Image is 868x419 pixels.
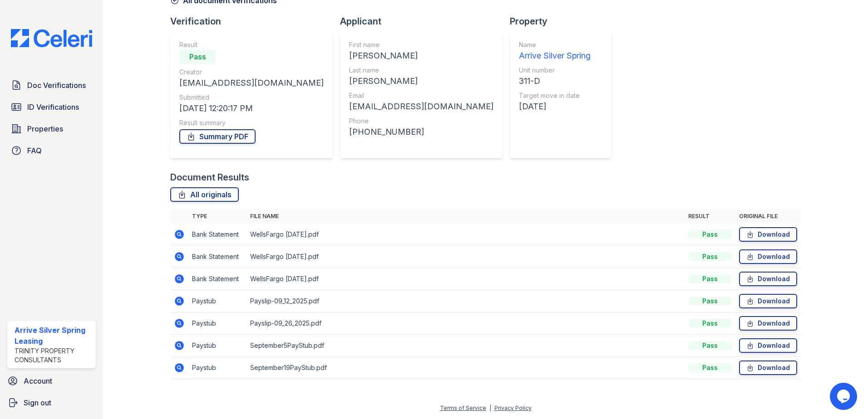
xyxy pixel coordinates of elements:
a: Download [739,272,797,286]
span: Account [24,375,52,386]
a: Terms of Service [440,404,486,411]
div: Arrive Silver Spring Leasing [15,325,92,346]
a: Download [739,338,797,353]
td: WellsFargo [DATE].pdf [247,268,685,290]
div: [PERSON_NAME] [349,75,493,88]
td: WellsFargo [DATE].pdf [247,224,685,246]
span: Doc Verifications [27,80,86,91]
a: Sign out [4,394,99,412]
div: Last name [349,66,493,75]
div: Pass [688,363,732,372]
div: Property [510,15,619,28]
a: Account [4,372,99,390]
div: Pass [688,341,732,350]
div: Creator [179,68,324,77]
a: Properties [7,120,96,138]
td: Payslip-09_26_2025.pdf [247,312,685,335]
td: Bank Statement [188,246,247,268]
span: FAQ [27,145,42,156]
a: All originals [170,187,239,202]
td: Paystub [188,290,247,312]
td: September19PayStub.pdf [247,357,685,379]
div: Applicant [340,15,510,28]
div: Target move in date [519,91,591,100]
div: Trinity Property Consultants [15,346,92,365]
div: Pass [688,319,732,328]
div: First name [349,40,493,49]
div: Verification [170,15,340,28]
th: File name [247,209,685,224]
div: Arrive Silver Spring [519,49,591,62]
div: [PERSON_NAME] [349,49,493,62]
div: Pass [688,297,732,306]
a: Download [739,361,797,375]
a: FAQ [7,141,96,160]
div: Phone [349,117,493,126]
div: Email [349,91,493,100]
a: Name Arrive Silver Spring [519,40,591,62]
a: Privacy Policy [494,404,532,411]
th: Type [188,209,247,224]
a: ID Verifications [7,98,96,116]
td: Bank Statement [188,268,247,290]
td: Paystub [188,312,247,335]
td: Payslip-09_12_2025.pdf [247,290,685,312]
td: WellsFargo [DATE].pdf [247,246,685,268]
iframe: chat widget [830,383,859,410]
div: Pass [179,49,216,64]
a: Download [739,249,797,264]
span: Properties [27,123,63,134]
td: September5PayStub.pdf [247,335,685,357]
div: Result [179,40,324,49]
div: [EMAIL_ADDRESS][DOMAIN_NAME] [349,100,493,113]
div: [DATE] [519,100,591,113]
a: Download [739,227,797,242]
div: [PHONE_NUMBER] [349,126,493,138]
div: Document Results [170,171,249,184]
div: Unit number [519,66,591,75]
td: Paystub [188,357,247,379]
th: Result [685,209,735,224]
a: Summary PDF [179,129,256,144]
a: Doc Verifications [7,76,96,94]
span: ID Verifications [27,102,79,112]
div: | [489,404,491,411]
a: Download [739,294,797,308]
img: CE_Logo_Blue-a8612792a0a2168367f1c8372b55b34899dd931a85d93a1a3d3e32e68fde9ad4.png [4,29,99,47]
span: Sign out [24,397,51,408]
div: 311-D [519,75,591,88]
div: Name [519,40,591,49]
div: Result summary [179,118,324,127]
a: Download [739,316,797,331]
div: [EMAIL_ADDRESS][DOMAIN_NAME] [179,77,324,89]
div: Submitted [179,93,324,102]
div: Pass [688,252,732,261]
div: Pass [688,274,732,283]
div: Pass [688,230,732,239]
th: Original file [735,209,801,224]
div: [DATE] 12:20:17 PM [179,102,324,115]
td: Bank Statement [188,224,247,246]
td: Paystub [188,335,247,357]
